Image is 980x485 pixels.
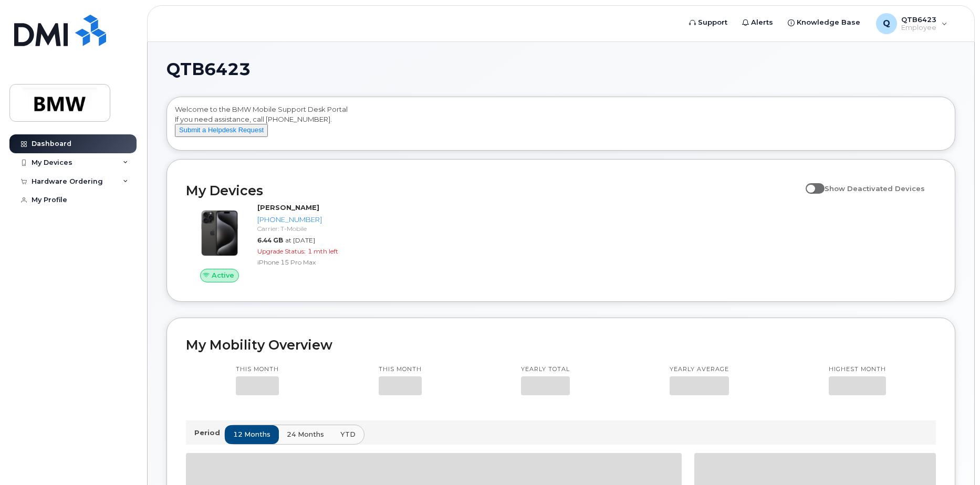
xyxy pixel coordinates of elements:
[257,247,306,255] span: Upgrade Status:
[308,247,338,255] span: 1 mth left
[806,178,814,187] input: Show Deactivated Devices
[340,429,356,439] span: YTD
[285,236,315,244] span: at [DATE]
[194,428,224,438] p: Period
[212,270,234,280] span: Active
[257,236,283,244] span: 6.44 GB
[186,337,936,353] h2: My Mobility Overview
[257,203,319,212] strong: [PERSON_NAME]
[175,104,947,146] div: Welcome to the BMW Mobile Support Desk Portal If you need assistance, call [PHONE_NUMBER].
[257,258,360,267] div: iPhone 15 Pro Max
[236,365,279,374] p: This month
[175,124,268,137] button: Submit a Helpdesk Request
[175,125,268,134] a: Submit a Helpdesk Request
[257,215,360,225] div: [PHONE_NUMBER]
[379,365,422,374] p: This month
[186,183,800,198] h2: My Devices
[166,61,251,77] span: QTB6423
[521,365,570,374] p: Yearly total
[257,224,360,233] div: Carrier: T-Mobile
[194,208,245,258] img: iPhone_15_Pro_Black.png
[829,365,886,374] p: Highest month
[186,203,364,282] a: Active[PERSON_NAME][PHONE_NUMBER]Carrier: T-Mobile6.44 GBat [DATE]Upgrade Status:1 mth leftiPhone...
[287,429,324,439] span: 24 months
[934,439,972,477] iframe: Messenger Launcher
[825,184,925,193] span: Show Deactivated Devices
[670,365,729,374] p: Yearly average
